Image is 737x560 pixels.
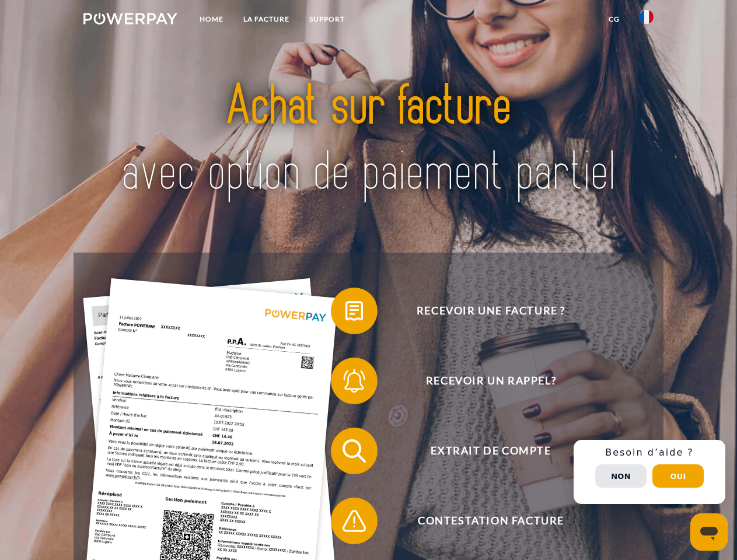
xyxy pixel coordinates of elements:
span: Contestation Facture [348,498,634,544]
a: LA FACTURE [233,9,299,30]
img: fr [640,10,654,24]
button: Contestation Facture [331,498,634,544]
a: Support [299,9,355,30]
button: Extrait de compte [331,428,634,474]
button: Recevoir un rappel? [331,358,634,404]
img: qb_bell.svg [340,366,369,395]
img: qb_bill.svg [340,296,369,325]
a: Home [190,9,233,30]
img: qb_warning.svg [340,506,369,535]
img: logo-powerpay-white.svg [83,13,177,24]
img: title-powerpay_fr.svg [111,56,626,223]
a: CG [599,9,630,30]
button: Non [595,464,647,488]
span: Extrait de compte [348,428,634,474]
h3: Besoin d’aide ? [581,447,718,459]
button: Oui [652,464,704,488]
span: Recevoir un rappel? [348,358,634,404]
button: Recevoir une facture ? [331,288,634,334]
span: Recevoir une facture ? [348,288,634,334]
img: qb_search.svg [340,436,369,466]
iframe: Bouton de lancement de la fenêtre de messagerie [690,513,728,551]
div: Schnellhilfe [574,440,725,504]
